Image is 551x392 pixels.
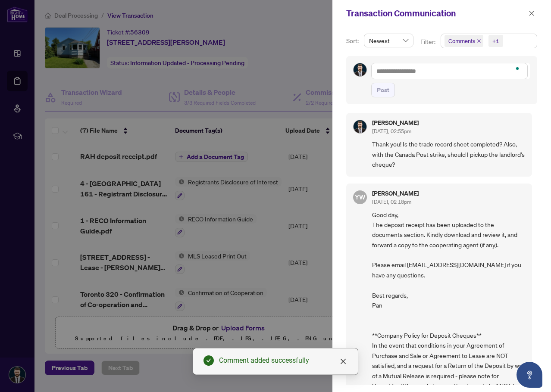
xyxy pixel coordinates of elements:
[372,120,419,126] h5: [PERSON_NAME]
[371,63,528,79] textarea: To enrich screen reader interactions, please activate Accessibility in Grammarly extension settings
[354,120,366,133] img: Profile Icon
[346,7,526,20] div: Transaction Communication
[372,190,419,196] h5: [PERSON_NAME]
[355,192,366,202] span: YW
[346,36,360,46] p: Sort:
[529,10,535,16] span: close
[420,37,437,47] p: Filter:
[372,199,411,205] span: [DATE], 02:18pm
[354,63,366,76] img: Profile Icon
[477,39,481,43] span: close
[372,128,411,134] span: [DATE], 02:55pm
[492,37,499,45] div: +1
[219,355,348,366] div: Comment added successfully
[372,139,525,169] span: Thank you! Is the trade record sheet completed? Also, with the Canada Post strike, should I picku...
[371,83,395,97] button: Post
[369,34,408,47] span: Newest
[340,358,347,365] span: close
[203,355,214,366] span: check-circle
[517,362,542,388] button: Open asap
[445,35,483,47] span: Comments
[448,37,475,45] span: Comments
[338,357,348,366] a: Close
